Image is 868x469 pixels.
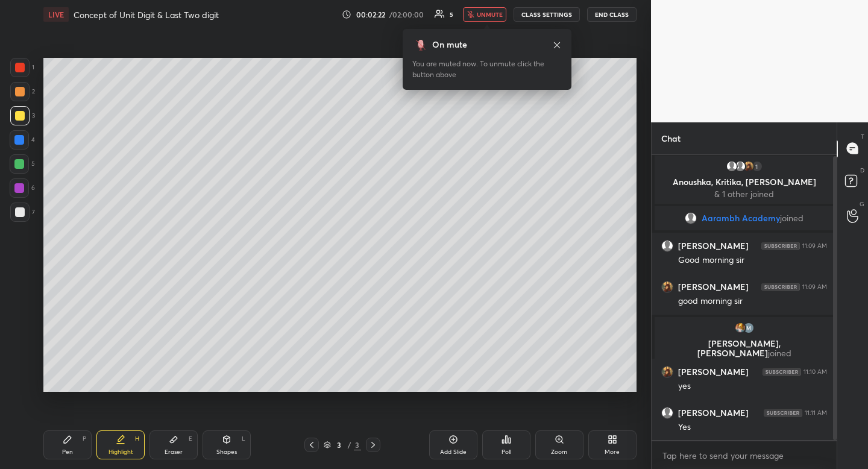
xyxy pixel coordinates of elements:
img: 4P8fHbbgJtejmAAAAAElFTkSuQmCC [761,283,800,291]
img: thumbnail.jpg [743,322,755,334]
div: 3 [333,441,345,449]
img: 4P8fHbbgJtejmAAAAAElFTkSuQmCC [763,368,801,376]
div: grid [652,155,837,441]
div: Add Slide [440,449,467,455]
button: END CLASS [587,7,637,22]
img: default.png [734,160,746,172]
div: L [242,436,245,442]
div: 4 [10,130,35,150]
div: 11:11 AM [805,409,827,417]
div: 11:09 AM [802,242,827,250]
div: H [135,436,139,442]
div: 5 [10,154,35,174]
p: D [860,166,864,175]
div: Yes [678,421,827,433]
p: G [860,200,864,209]
div: LIVE [43,7,69,22]
img: default.png [726,160,738,172]
div: / [348,441,351,449]
img: default.png [662,241,673,251]
button: unmute [463,7,506,22]
div: yes [678,380,827,392]
img: thumbnail.jpg [662,282,673,292]
div: Poll [502,449,511,455]
div: E [189,436,192,442]
span: joined [780,213,804,223]
h6: [PERSON_NAME] [678,282,749,292]
span: unmute [477,10,503,19]
div: Highlight [108,449,133,455]
p: T [861,132,864,141]
p: Chat [652,122,690,154]
div: More [605,449,620,455]
p: & 1 other joined [662,189,826,199]
p: Anoushka, Kritika, [PERSON_NAME] [662,177,826,187]
div: 5 [450,11,453,17]
span: Aarambh Academy [702,213,780,223]
div: On mute [432,39,467,51]
span: joined [768,347,791,359]
div: Eraser [165,449,183,455]
div: 1 [10,58,34,77]
div: 6 [10,178,35,198]
h6: [PERSON_NAME] [678,367,749,377]
div: 3 [10,106,35,125]
div: Pen [62,449,73,455]
img: thumbnail.jpg [743,160,755,172]
div: Zoom [551,449,567,455]
div: 2 [10,82,35,101]
img: default.png [662,408,673,418]
div: You are muted now. To unmute click the button above [412,58,562,80]
div: 3 [354,439,361,450]
div: Shapes [216,449,237,455]
img: 4P8fHbbgJtejmAAAAAElFTkSuQmCC [761,242,800,250]
div: Good morning sir [678,254,827,266]
h6: [PERSON_NAME] [678,241,749,251]
div: 7 [10,203,35,222]
div: P [83,436,86,442]
h4: Concept of Unit Digit & Last Two digit [74,9,219,20]
img: default.png [685,212,697,224]
div: 1 [751,160,763,172]
img: thumbnail.jpg [734,322,746,334]
div: 11:10 AM [804,368,827,376]
div: 11:09 AM [802,283,827,291]
p: [PERSON_NAME], [PERSON_NAME] [662,339,826,358]
div: good morning sir [678,295,827,307]
h6: [PERSON_NAME] [678,408,749,418]
img: thumbnail.jpg [662,367,673,377]
button: CLASS SETTINGS [514,7,580,22]
img: 4P8fHbbgJtejmAAAAAElFTkSuQmCC [764,409,802,417]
